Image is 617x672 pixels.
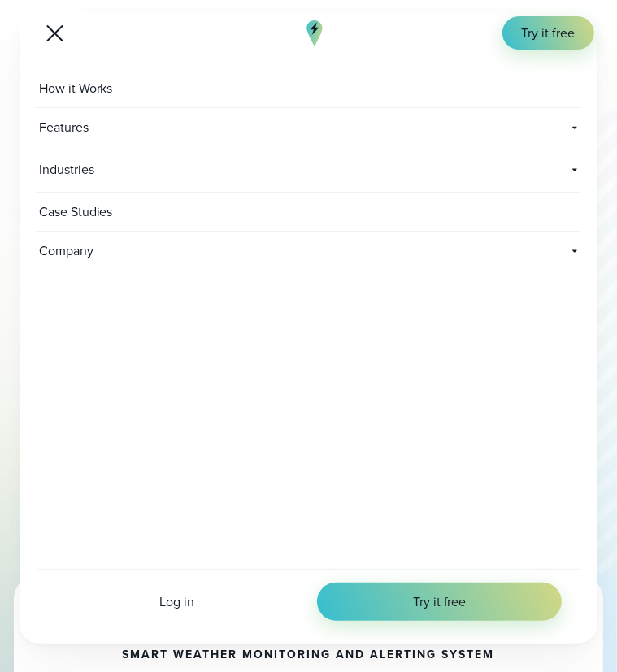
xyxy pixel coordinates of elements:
span: Case Studies [36,193,119,231]
span: How it Works [36,69,119,107]
span: Try it free [522,24,575,42]
span: Industries [36,150,518,189]
a: Case Studies [36,193,581,232]
span: Log in [159,592,194,611]
span: Company [36,232,195,270]
h1: smart weather monitoring and alerting system [123,648,495,661]
a: How it Works [36,69,581,108]
span: Try it free [413,592,466,611]
a: Log in [55,592,298,611]
span: Features [36,108,313,146]
a: Try it free [502,16,594,50]
a: Try it free [317,583,562,621]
